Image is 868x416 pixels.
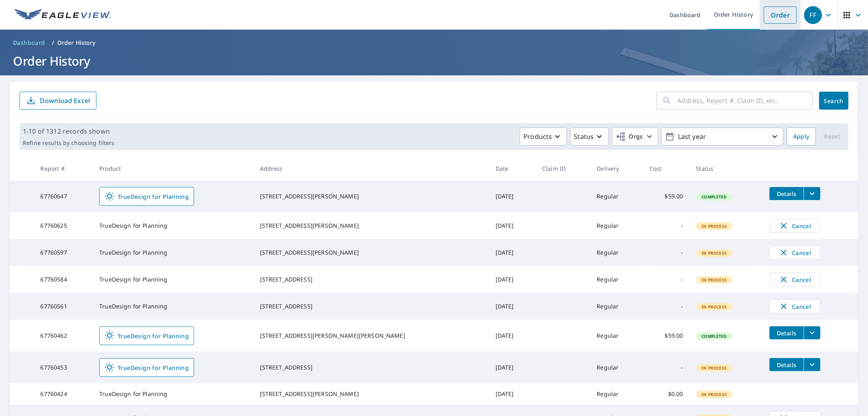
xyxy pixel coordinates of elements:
td: [DATE] [489,180,536,212]
div: [STREET_ADDRESS][PERSON_NAME] [260,192,483,200]
td: 67760424 [34,383,93,405]
td: 67760453 [34,352,93,383]
span: Orgs [616,132,643,142]
button: detailsBtn-67760462 [770,326,804,339]
td: TrueDesign for Planning [93,266,254,293]
th: Report # [34,156,93,180]
td: TrueDesign for Planning [93,293,254,320]
td: - [643,239,689,266]
span: TrueDesign for Planning [105,363,189,372]
span: Cancel [778,302,812,311]
span: In Process [697,304,732,310]
a: TrueDesign for Planning [99,326,194,345]
span: In Process [697,250,732,256]
div: FF [804,6,822,24]
td: - [643,266,689,293]
p: Download Excel [40,96,90,105]
nav: breadcrumb [10,36,858,49]
span: Cancel [778,221,812,231]
h1: Order History [10,53,858,69]
button: Search [819,92,848,110]
p: 1-10 of 1312 records shown [23,126,114,136]
div: [STREET_ADDRESS][PERSON_NAME] [260,249,483,257]
td: 67760584 [34,266,93,293]
span: Apply [793,132,809,142]
div: [STREET_ADDRESS][PERSON_NAME][PERSON_NAME] [260,332,483,340]
button: filesDropdownBtn-67760453 [804,358,820,371]
div: [STREET_ADDRESS] [260,302,483,310]
td: [DATE] [489,212,536,239]
td: 67760647 [34,180,93,212]
span: TrueDesign for Planning [105,191,189,201]
input: Address, Report #, Claim ID, etc. [678,89,813,112]
span: Dashboard [13,39,45,47]
td: $59.00 [643,320,689,352]
th: Cost [643,156,689,180]
button: Cancel [770,246,820,260]
th: Status [690,156,763,180]
th: Product [93,156,254,180]
span: Cancel [778,248,812,258]
td: Regular [590,212,643,239]
td: [DATE] [489,383,536,405]
td: 67760625 [34,212,93,239]
p: Status [574,132,594,141]
th: Date [489,156,536,180]
button: filesDropdownBtn-67760647 [804,187,820,200]
div: [STREET_ADDRESS][PERSON_NAME] [260,390,483,398]
span: TrueDesign for Planning [105,331,189,341]
td: TrueDesign for Planning [93,239,254,266]
img: EV Logo [15,9,111,21]
button: detailsBtn-67760647 [770,187,804,200]
td: Regular [590,239,643,266]
td: - [643,293,689,320]
td: $0.00 [643,383,689,405]
button: Cancel [770,273,820,286]
th: Address [254,156,489,180]
button: Apply [787,128,816,145]
td: TrueDesign for Planning [93,383,254,405]
p: Order History [57,39,96,47]
td: Regular [590,266,643,293]
button: detailsBtn-67760453 [770,358,804,371]
span: Cancel [778,275,812,284]
a: Dashboard [10,36,48,49]
p: Products [523,132,552,141]
span: Completed [697,194,732,200]
td: Regular [590,383,643,405]
td: [DATE] [489,239,536,266]
span: In Process [697,365,732,371]
td: [DATE] [489,266,536,293]
button: Cancel [770,299,820,313]
button: Download Excel [20,92,96,110]
td: Regular [590,180,643,212]
div: [STREET_ADDRESS] [260,275,483,284]
span: Details [774,190,799,198]
th: Delivery [590,156,643,180]
button: Last year [661,128,783,145]
td: 67760462 [34,320,93,352]
span: Details [774,329,799,337]
span: In Process [697,392,732,397]
button: Cancel [770,219,820,233]
td: 67760561 [34,293,93,320]
td: Regular [590,352,643,383]
td: [DATE] [489,293,536,320]
button: Products [520,128,567,145]
span: In Process [697,223,732,229]
div: [STREET_ADDRESS][PERSON_NAME] [260,222,483,230]
a: TrueDesign for Planning [99,358,194,377]
button: Status [570,128,609,145]
td: - [643,352,689,383]
button: Orgs [612,128,658,145]
div: [STREET_ADDRESS] [260,363,483,372]
td: TrueDesign for Planning [93,212,254,239]
p: Last year [675,130,770,144]
td: [DATE] [489,320,536,352]
a: Order [764,7,797,24]
td: $59.00 [643,180,689,212]
td: Regular [590,320,643,352]
li: / [52,38,54,48]
button: filesDropdownBtn-67760462 [804,326,820,339]
span: Search [826,97,842,105]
